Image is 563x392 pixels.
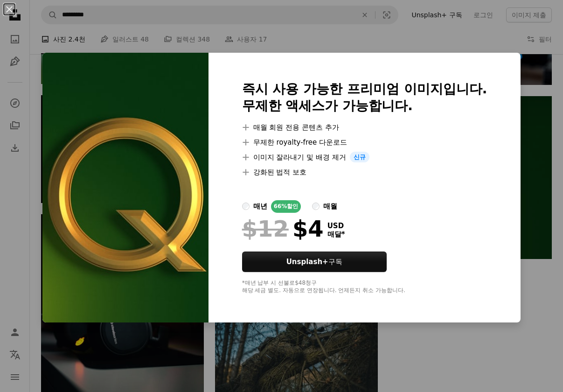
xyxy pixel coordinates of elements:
[242,81,487,114] h2: 즉시 사용 가능한 프리미엄 이미지입니다. 무제한 액세스가 가능합니다.
[242,280,487,294] div: *매년 납부 시 선불로 $48 청구 해당 세금 별도. 자동으로 연장됩니다. 언제든지 취소 가능합니다.
[350,152,369,163] span: 신규
[253,201,267,212] div: 매년
[242,167,487,178] li: 강화된 법적 보호
[323,201,337,212] div: 매월
[242,137,487,148] li: 무제한 royalty-free 다운로드
[286,258,328,266] strong: Unsplash+
[242,252,387,272] button: Unsplash+구독
[42,53,209,323] img: premium_photo-1669077046862-9283191f4ed7
[242,122,487,133] li: 매월 회원 전용 콘텐츠 추가
[312,203,320,210] input: 매월
[242,217,324,241] div: $4
[242,203,250,210] input: 매년66%할인
[271,200,301,213] div: 66% 할인
[242,152,487,163] li: 이미지 잘라내기 및 배경 제거
[327,222,345,230] span: USD
[242,217,289,241] span: $12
